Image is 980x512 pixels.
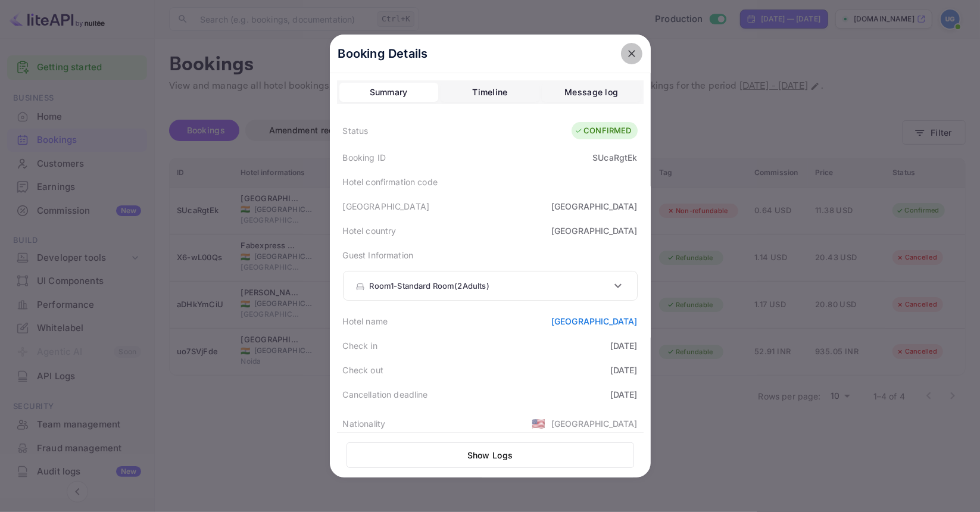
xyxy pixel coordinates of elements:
div: [GEOGRAPHIC_DATA] [551,417,638,430]
div: Message log [564,85,618,99]
span: United States [532,413,545,434]
div: [DATE] [610,364,638,376]
a: [GEOGRAPHIC_DATA] [551,316,638,326]
div: Hotel confirmation code [343,176,438,188]
div: Nationality [343,417,386,430]
div: Check out [343,364,383,376]
div: Cancellation deadline [343,388,428,401]
div: Summary [370,85,408,99]
div: [DATE] [610,388,638,401]
button: Timeline [441,83,539,102]
div: [GEOGRAPHIC_DATA] [551,224,638,237]
div: Hotel name [343,315,388,327]
div: SUcaRgtEk [592,151,637,164]
div: Room1-Standard Room(2Adults) [344,271,637,300]
p: Guest Information [343,249,638,261]
div: CONFIRMED [575,125,631,137]
button: Message log [542,83,641,102]
button: Show Logs [347,442,634,468]
button: Summary [339,83,438,102]
div: [DATE] [610,339,638,352]
p: Room 1 - Standard Room ( 2 Adults ) [370,280,489,292]
div: Timeline [472,85,507,99]
div: [GEOGRAPHIC_DATA] [551,200,638,213]
button: close [621,43,642,64]
div: [GEOGRAPHIC_DATA] [343,200,430,213]
div: Hotel country [343,224,397,237]
div: Booking ID [343,151,386,164]
p: Booking Details [338,45,428,63]
div: Check in [343,339,377,352]
div: Status [343,124,369,137]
